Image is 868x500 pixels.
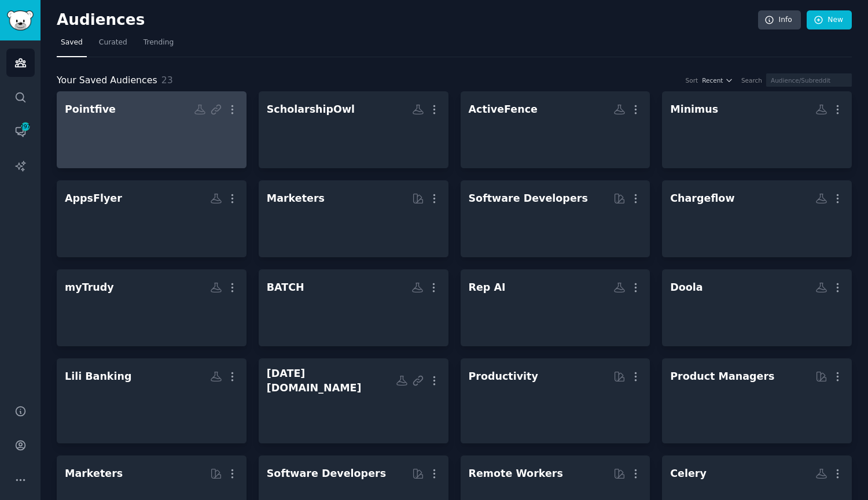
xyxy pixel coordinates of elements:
[670,280,703,295] div: Doola
[65,102,116,117] div: Pointfive
[6,117,35,146] a: 297
[469,191,588,206] div: Software Developers
[670,102,718,117] div: Minimus
[57,269,247,346] a: myTrudy
[662,180,852,257] a: Chargeflow
[469,369,538,384] div: Productivity
[267,280,304,295] div: BATCH
[469,102,538,117] div: ActiveFence
[57,11,758,29] h2: Audiences
[144,38,174,48] span: Trending
[57,180,247,257] a: AppsFlyer
[469,280,506,295] div: Rep AI
[662,358,852,443] a: Product Managers
[57,358,247,443] a: Lili Banking
[259,358,448,443] a: [DATE][DOMAIN_NAME]
[65,466,123,481] div: Marketers
[161,75,173,86] span: 23
[259,269,448,346] a: BATCH
[267,466,386,481] div: Software Developers
[57,73,157,88] span: Your Saved Audiences
[65,280,114,295] div: myTrudy
[259,180,448,257] a: Marketers
[57,91,247,168] a: Pointfive
[267,191,325,206] div: Marketers
[807,10,852,30] a: New
[65,191,122,206] div: AppsFlyer
[469,466,563,481] div: Remote Workers
[20,123,31,131] span: 297
[99,38,127,48] span: Curated
[662,269,852,346] a: Doola
[461,358,650,443] a: Productivity
[670,191,734,206] div: Chargeflow
[702,76,733,84] button: Recent
[686,76,698,84] div: Sort
[95,34,131,57] a: Curated
[267,366,396,395] div: [DATE][DOMAIN_NAME]
[670,369,774,384] div: Product Managers
[7,10,34,31] img: GummySearch logo
[65,369,131,384] div: Lili Banking
[670,466,707,481] div: Celery
[461,91,650,168] a: ActiveFence
[662,91,852,168] a: Minimus
[139,34,178,57] a: Trending
[267,102,355,117] div: ScholarshipOwl
[766,73,852,87] input: Audience/Subreddit
[57,34,87,57] a: Saved
[461,180,650,257] a: Software Developers
[758,10,801,30] a: Info
[61,38,83,48] span: Saved
[702,76,723,84] span: Recent
[461,269,650,346] a: Rep AI
[741,76,762,84] div: Search
[259,91,448,168] a: ScholarshipOwl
